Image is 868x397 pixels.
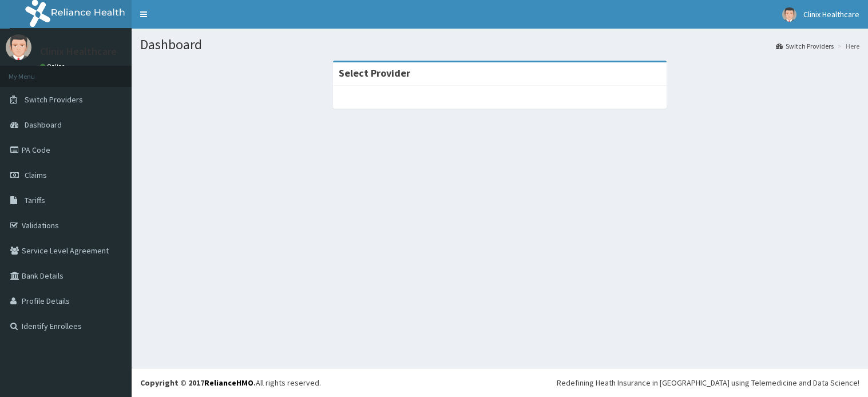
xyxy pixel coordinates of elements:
[339,66,410,80] strong: Select Provider
[25,195,45,205] span: Tariffs
[132,368,868,397] footer: All rights reserved.
[25,170,47,180] span: Claims
[140,37,859,52] h1: Dashboard
[835,41,859,51] li: Here
[140,378,256,388] strong: Copyright © 2017 .
[6,34,31,60] img: User Image
[204,378,253,388] a: RelianceHMO
[782,7,796,22] img: User Image
[40,46,117,57] p: Clinix Healthcare
[557,377,859,388] div: Redefining Heath Insurance in [GEOGRAPHIC_DATA] using Telemedicine and Data Science!
[25,120,62,130] span: Dashboard
[803,9,859,19] span: Clinix Healthcare
[25,94,83,105] span: Switch Providers
[776,41,834,51] a: Switch Providers
[40,62,68,70] a: Online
